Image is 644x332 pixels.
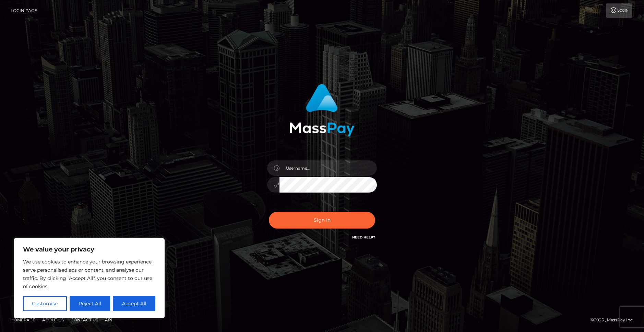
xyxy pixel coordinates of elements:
button: Reject All [70,296,110,311]
a: About Us [39,315,67,325]
img: MassPay Login [289,84,355,136]
button: Accept All [113,296,155,311]
a: Homepage [8,315,38,325]
a: Need Help? [352,235,375,239]
p: We use cookies to enhance your browsing experience, serve personalised ads or content, and analys... [23,258,155,291]
div: We value your privacy [14,238,165,318]
a: Login [606,3,632,18]
div: © 2025 , MassPay Inc. [591,316,639,324]
button: Customise [23,296,67,311]
p: We value your privacy [23,245,155,254]
a: API [102,315,115,325]
button: Sign in [269,212,375,229]
a: Contact Us [68,315,101,325]
input: Username... [279,160,377,176]
a: Login Page [11,3,37,18]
